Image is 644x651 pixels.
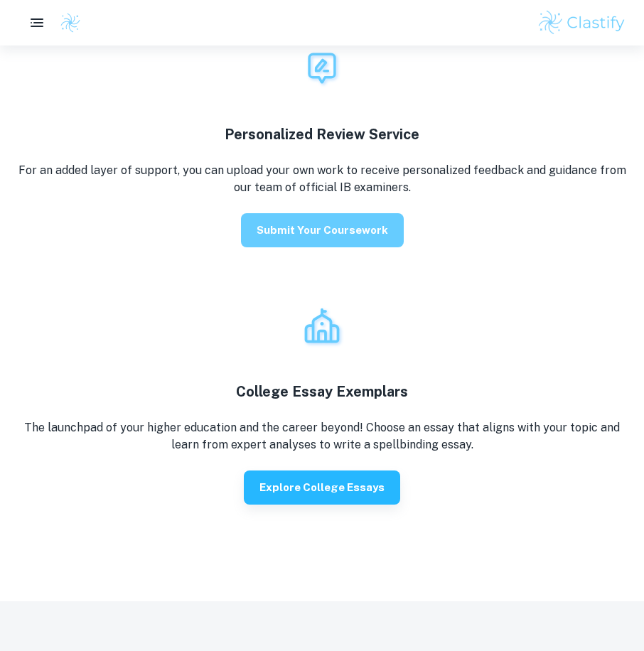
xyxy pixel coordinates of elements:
[17,162,627,196] p: For an added layer of support, you can upload your own work to receive personalized feedback and ...
[60,12,81,33] img: Clastify logo
[51,12,81,33] a: Clastify logo
[244,480,400,493] a: Explore College Essays
[17,381,627,402] h4: College Essay Exemplars
[241,222,404,236] a: Submit your coursework
[301,304,343,347] img: Review
[301,47,343,90] img: Review
[17,419,627,453] p: The launchpad of your higher education and the career beyond! Choose an essay that aligns with yo...
[241,213,404,247] button: Submit your coursework
[17,124,627,145] h4: Personalized Review Service
[537,9,627,37] img: Clastify logo
[244,470,400,505] button: Explore College Essays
